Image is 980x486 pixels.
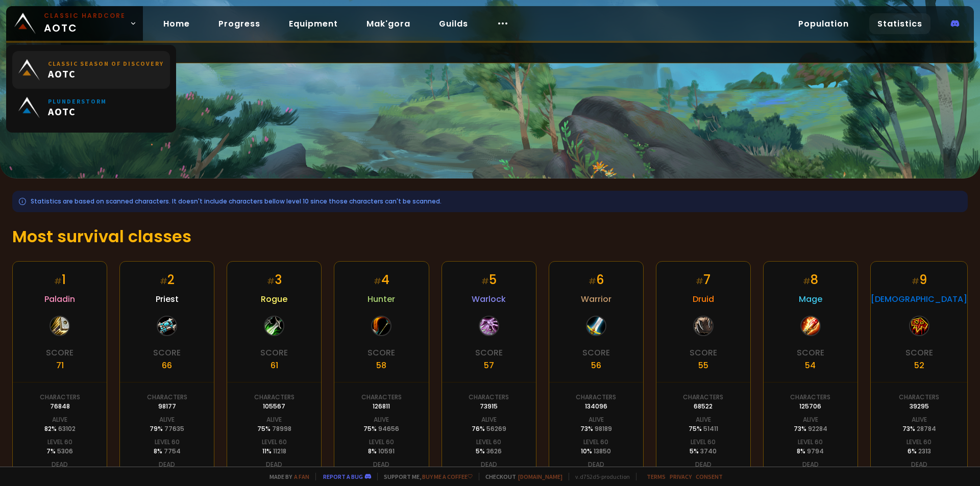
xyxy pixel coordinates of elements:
small: # [803,275,811,287]
div: Level 60 [583,438,608,447]
div: Dead [588,460,604,469]
div: 7 [696,271,710,289]
div: Alive [52,415,67,424]
div: Alive [912,415,927,424]
div: Alive [266,415,282,424]
small: # [160,275,167,287]
div: 66 [162,359,172,372]
h1: Most survival classes [12,224,968,249]
span: 5306 [57,447,73,455]
a: Progress [210,13,268,34]
div: 76848 [50,402,70,411]
div: Score [367,346,395,359]
a: a fan [294,473,309,480]
small: # [54,275,62,287]
span: Paladin [44,293,75,305]
a: Home [155,13,198,34]
span: 92284 [808,424,827,433]
div: 105567 [263,402,285,411]
a: Mak'gora [358,13,419,34]
div: Dead [695,460,712,469]
div: 126811 [373,402,390,411]
div: 125706 [799,402,821,411]
div: 8 % [154,447,181,456]
div: 7 % [46,447,73,456]
small: # [696,275,703,287]
a: Population [790,13,857,34]
div: 71 [56,359,64,372]
div: Score [153,346,181,359]
span: Hunter [367,293,395,305]
div: 5 % [476,447,502,456]
div: 134096 [585,402,607,411]
span: Mage [799,293,822,305]
div: Characters [254,393,295,402]
span: AOTC [48,105,107,118]
div: 2 [160,271,175,289]
div: Level 60 [798,438,823,447]
span: Warlock [472,293,506,305]
div: 6 % [908,447,931,456]
div: Score [260,346,288,359]
span: [DEMOGRAPHIC_DATA] [871,293,967,305]
span: 2313 [918,447,931,455]
div: 10 % [581,447,611,456]
a: Guilds [431,13,476,34]
div: Characters [576,393,616,402]
small: Classic Hardcore [44,11,126,20]
div: Alive [696,415,711,424]
small: # [589,275,596,287]
div: 75 % [689,424,718,433]
div: Alive [374,415,389,424]
span: AOTC [44,11,126,36]
a: Privacy [670,473,692,480]
div: Level 60 [155,438,180,447]
div: Level 60 [691,438,716,447]
span: 51411 [703,424,718,433]
div: 73 % [902,424,936,433]
span: AOTC [48,67,164,80]
div: 9 [912,271,927,289]
span: 10591 [378,447,395,455]
div: Characters [40,393,80,402]
div: Characters [790,393,830,402]
a: Equipment [281,13,346,34]
a: Deaths [61,43,113,63]
a: Buy me a coffee [422,473,473,480]
a: Terms [647,473,666,480]
span: v. d752d5 - production [569,473,630,480]
div: 5 [481,271,497,289]
div: Level 60 [369,438,394,447]
span: Rogue [261,293,287,305]
div: 8 % [797,447,824,456]
div: 82 % [44,424,76,433]
span: Made by [263,473,309,480]
span: 3626 [486,447,502,455]
a: Report a bug [323,473,363,480]
div: 56 [591,359,601,372]
span: 13850 [594,447,611,455]
div: 73 % [794,424,827,433]
div: 4 [374,271,389,289]
div: Score [46,346,73,359]
div: 79 % [150,424,184,433]
div: 58 [376,359,386,372]
div: Characters [899,393,939,402]
div: 75 % [363,424,399,433]
div: 8 [803,271,818,289]
div: Score [797,346,824,359]
div: Level 60 [262,438,287,447]
div: 52 [914,359,924,372]
div: Score [690,346,717,359]
div: Alive [159,415,175,424]
div: 55 [698,359,708,372]
div: Characters [683,393,723,402]
span: 3740 [700,447,717,455]
span: 56269 [486,424,506,433]
div: 68522 [694,402,713,411]
span: 77635 [164,424,184,433]
div: Dead [911,460,927,469]
div: Level 60 [906,438,932,447]
div: 54 [805,359,816,372]
a: Classic HardcoreAOTC [6,6,143,41]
